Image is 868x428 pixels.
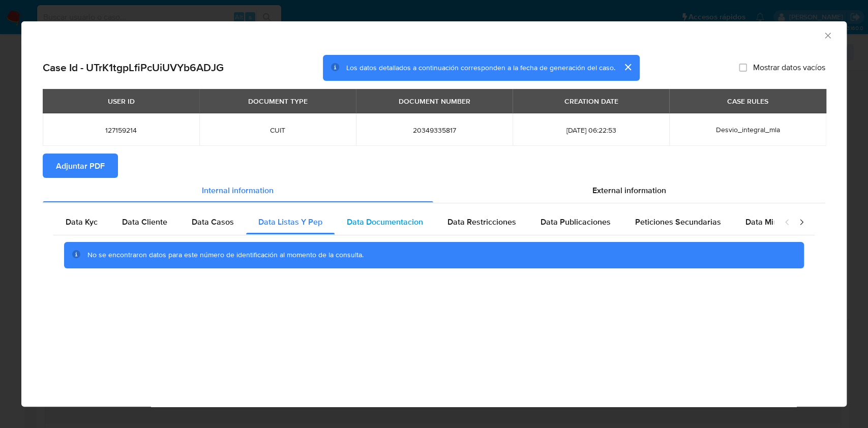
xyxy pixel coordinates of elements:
span: Data Documentacion [347,216,423,228]
span: Data Kyc [66,216,98,228]
div: closure-recommendation-modal [21,21,847,407]
div: DOCUMENT TYPE [242,93,314,110]
span: Data Publicaciones [541,216,611,228]
span: Desvio_integral_mla [715,125,780,135]
div: DOCUMENT NUMBER [393,93,476,110]
span: Los datos detallados a continuación corresponden a la fecha de generación del caso. [346,63,615,73]
button: cerrar [615,55,640,79]
span: Adjuntar PDF [56,155,105,177]
span: [DATE] 06:22:53 [525,126,657,135]
span: No se encontraron datos para este número de identificación al momento de la consulta. [87,250,364,260]
span: Data Minoridad [745,216,801,228]
div: Detailed internal info [53,210,774,234]
span: 127159214 [55,126,187,135]
span: Data Listas Y Pep [258,216,322,228]
input: Mostrar datos vacíos [739,64,747,72]
button: Cerrar ventana [823,30,832,40]
button: Adjuntar PDF [43,154,118,178]
span: External information [592,184,666,196]
span: Peticiones Secundarias [635,216,721,228]
div: USER ID [102,93,141,110]
div: CASE RULES [721,93,774,110]
span: CUIT [212,126,344,135]
span: Data Casos [192,216,234,228]
span: 20349335817 [368,126,500,135]
div: CREATION DATE [558,93,624,110]
span: Mostrar datos vacíos [753,63,825,73]
span: Data Cliente [122,216,167,228]
div: Detailed info [43,178,825,202]
h2: Case Id - UTrK1tgpLfiPcUiUVYb6ADJG [43,61,224,74]
span: Internal information [202,184,274,196]
span: Data Restricciones [447,216,516,228]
